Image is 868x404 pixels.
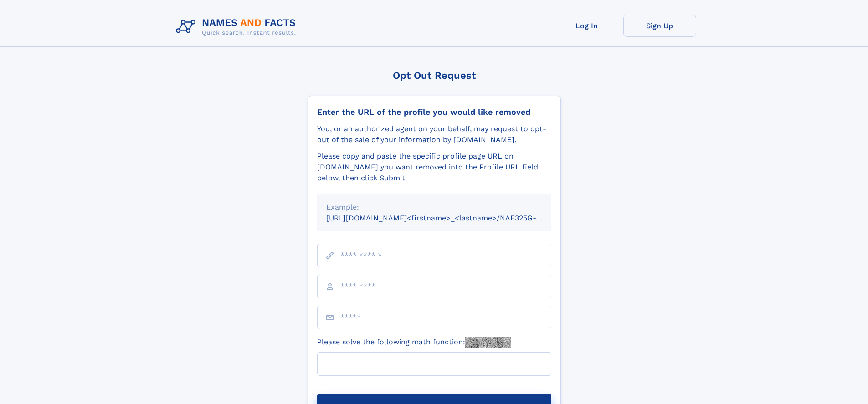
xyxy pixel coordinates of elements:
[317,123,551,145] div: You, or an authorized agent on your behalf, may request to opt-out of the sale of your informatio...
[550,15,623,37] a: Log In
[326,214,569,222] small: [URL][DOMAIN_NAME]<firstname>_<lastname>/NAF325G-xxxxxxxx
[317,337,511,348] label: Please solve the following math function:
[326,202,542,213] div: Example:
[317,107,551,117] div: Enter the URL of the profile you would like removed
[623,15,696,37] a: Sign Up
[317,151,551,184] div: Please copy and paste the specific profile page URL on [DOMAIN_NAME] you want removed into the Pr...
[308,70,561,81] div: Opt Out Request
[172,15,303,39] img: Logo Names and Facts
